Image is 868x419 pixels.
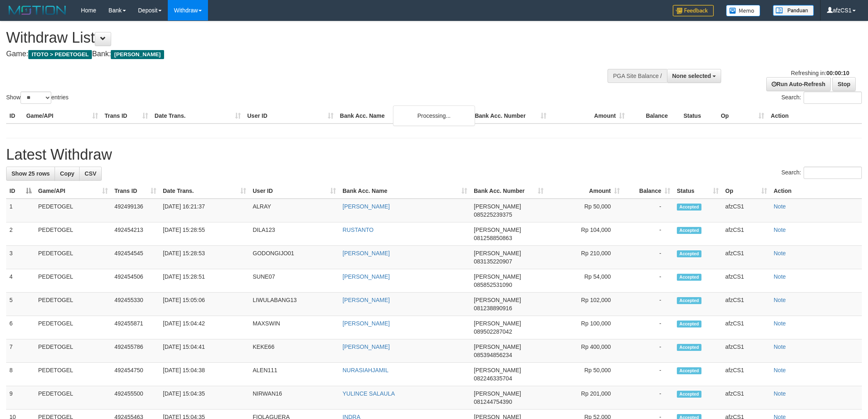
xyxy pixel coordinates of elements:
[35,363,111,386] td: PEDETOGEL
[547,222,623,246] td: Rp 104,000
[677,391,701,398] span: Accepted
[474,390,521,397] span: [PERSON_NAME]
[722,363,770,386] td: afzCS1
[35,293,111,316] td: PEDETOGEL
[6,222,35,246] td: 2
[55,167,80,181] a: Copy
[343,390,395,397] a: YULINCE SALAULA
[804,92,862,104] input: Search:
[343,203,390,210] a: [PERSON_NAME]
[393,105,475,126] div: Processing...
[35,386,111,410] td: PEDETOGEL
[160,386,249,410] td: [DATE] 15:04:35
[343,343,390,350] a: [PERSON_NAME]
[160,246,249,269] td: [DATE] 15:28:53
[35,199,111,222] td: PEDETOGEL
[550,108,628,124] th: Amount
[339,183,471,199] th: Bank Acc. Name: activate to sort column ascending
[677,367,701,374] span: Accepted
[6,4,69,16] img: MOTION_logo.png
[673,5,714,16] img: Feedback.jpg
[770,183,862,199] th: Action
[623,316,674,339] td: -
[85,170,96,177] span: CSV
[6,199,35,222] td: 1
[547,199,623,222] td: Rp 50,000
[6,246,35,269] td: 3
[6,147,862,163] h1: Latest Withdraw
[249,246,339,269] td: GODONGIJO01
[343,297,390,303] a: [PERSON_NAME]
[474,250,521,256] span: [PERSON_NAME]
[6,183,35,199] th: ID: activate to sort column descending
[766,77,831,91] a: Run Auto-Refresh
[781,92,862,104] label: Search:
[111,363,160,386] td: 492454750
[249,199,339,222] td: ALRAY
[623,246,674,269] td: -
[151,108,244,124] th: Date Trans.
[774,367,786,373] a: Note
[111,199,160,222] td: 492499136
[474,328,512,335] span: Copy 089502287042 to clipboard
[722,293,770,316] td: afzCS1
[774,273,786,280] a: Note
[111,222,160,246] td: 492454213
[343,273,390,280] a: [PERSON_NAME]
[249,183,339,199] th: User ID: activate to sort column ascending
[474,235,512,241] span: Copy 081258850863 to clipboard
[35,316,111,339] td: PEDETOGEL
[677,250,701,257] span: Accepted
[35,183,111,199] th: Game/API: activate to sort column ascending
[474,258,512,265] span: Copy 083135220907 to clipboard
[774,390,786,397] a: Note
[474,203,521,210] span: [PERSON_NAME]
[722,199,770,222] td: afzCS1
[667,69,722,83] button: None selected
[111,50,164,59] span: [PERSON_NAME]
[722,269,770,293] td: afzCS1
[717,108,767,124] th: Op
[160,293,249,316] td: [DATE] 15:05:06
[547,386,623,410] td: Rp 201,000
[111,339,160,363] td: 492455786
[623,293,674,316] td: -
[6,30,571,46] h1: Withdraw List
[249,363,339,386] td: ALEN111
[35,246,111,269] td: PEDETOGEL
[343,367,388,373] a: NURASIAHJAMIL
[101,108,151,124] th: Trans ID
[628,108,680,124] th: Balance
[547,246,623,269] td: Rp 210,000
[781,167,862,179] label: Search:
[474,398,512,405] span: Copy 081244754390 to clipboard
[6,50,571,58] h4: Game: Bank:
[249,386,339,410] td: NIRWAN16
[6,92,69,104] label: Show entries
[337,108,472,124] th: Bank Acc. Name
[623,339,674,363] td: -
[160,316,249,339] td: [DATE] 15:04:42
[471,183,547,199] th: Bank Acc. Number: activate to sort column ascending
[832,77,856,91] a: Stop
[79,167,102,181] a: CSV
[826,70,849,76] strong: 00:00:10
[244,108,337,124] th: User ID
[160,339,249,363] td: [DATE] 15:04:41
[774,250,786,256] a: Note
[343,227,374,233] a: RUSTANTO
[474,375,512,382] span: Copy 082246335704 to clipboard
[471,108,550,124] th: Bank Acc. Number
[249,339,339,363] td: KEKE66
[677,274,701,281] span: Accepted
[547,183,623,199] th: Amount: activate to sort column ascending
[28,50,92,59] span: ITOTO > PEDETOGEL
[774,227,786,233] a: Note
[547,269,623,293] td: Rp 54,000
[774,320,786,327] a: Note
[722,316,770,339] td: afzCS1
[160,199,249,222] td: [DATE] 16:21:37
[774,297,786,303] a: Note
[343,320,390,327] a: [PERSON_NAME]
[6,316,35,339] td: 6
